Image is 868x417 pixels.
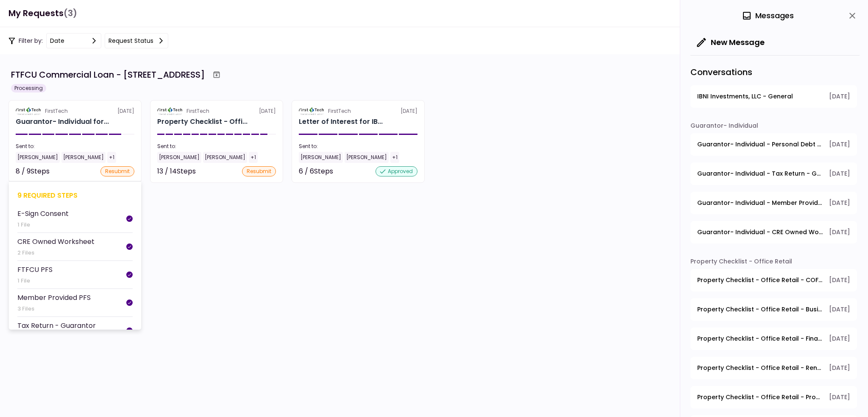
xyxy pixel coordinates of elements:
span: [DATE] [829,305,850,314]
span: [DATE] [829,334,850,343]
div: Sent to: [299,143,417,150]
span: [DATE] [829,140,850,149]
span: [DATE] [829,199,850,207]
span: [DATE] [829,169,850,178]
div: 3 Files [17,305,91,313]
div: FirstTech [186,107,209,115]
div: +1 [107,152,116,163]
div: [PERSON_NAME] [345,152,389,163]
button: open-conversation [690,192,857,214]
img: Partner logo [299,107,325,115]
span: Guarantor- Individual - Tax Return - Guarantor [697,169,823,178]
span: (3) [64,5,77,22]
div: E-Sign Consent [17,208,69,219]
img: Partner logo [157,107,183,115]
div: Guarantor- Individual for IBNI Investments, LLC Johnny Ganim [16,117,109,127]
button: open-conversation [690,357,857,379]
button: open-conversation [690,386,857,409]
div: Processing [11,84,46,92]
div: CRE Owned Worksheet [17,236,95,247]
div: FirstTech [328,107,351,115]
div: Property Checklist - Office Retail [690,257,857,269]
div: resubmit [100,166,134,176]
button: open-conversation [690,162,857,185]
div: [PERSON_NAME] [157,152,201,163]
span: [DATE] [829,364,850,372]
span: Property Checklist - Office Retail - Rent Roll and Past Due Affidavit [697,364,823,372]
button: open-conversation [690,327,857,350]
span: IBNI Investments, LLC - General [697,92,793,101]
div: [DATE] [16,107,134,115]
span: [DATE] [829,92,850,101]
span: Guarantor- Individual - CRE Owned Worksheet [697,228,823,237]
div: [PERSON_NAME] [61,152,106,163]
div: 6 / 6 Steps [299,166,333,176]
button: New Message [690,31,771,53]
button: date [46,33,101,48]
span: [DATE] [829,228,850,237]
span: Property Checklist - Office Retail - Business Debt Schedule [697,305,823,314]
div: Filter by: [8,33,168,48]
div: Letter of Interest for IBNI Investments, LLC 6 Uvalde Road Houston TX [299,117,383,127]
button: open-conversation [690,85,857,108]
div: date [50,36,64,45]
div: Messages [742,9,794,22]
div: 1 File [17,221,69,229]
div: +1 [249,152,258,163]
div: Tax Return - Guarantor [17,320,96,331]
div: FirstTech [45,107,68,115]
span: Guarantor- Individual - Personal Debt Schedule [697,140,823,149]
button: open-conversation [690,269,857,291]
div: [DATE] [157,107,276,115]
span: Property Checklist - Office Retail - Property Operating Statements [697,393,823,402]
button: Request status [105,33,168,48]
div: 2 Files [17,249,95,257]
button: open-conversation [690,221,857,243]
div: Member Provided PFS [17,292,91,303]
button: open-conversation [690,298,857,321]
span: [DATE] [829,393,850,402]
div: resubmit [242,166,276,176]
div: [PERSON_NAME] [299,152,343,163]
span: Property Checklist - Office Retail - COFSA- Borrower [697,276,823,285]
button: open-conversation [690,133,857,156]
span: Property Checklist - Office Retail - Financial Statement - Borrower [697,334,823,343]
h1: My Requests [8,5,77,22]
div: Guarantor- Individual [690,121,857,133]
img: Partner logo [16,107,42,115]
button: close [845,8,860,23]
div: Sent to: [157,143,276,150]
div: 13 / 14 Steps [157,166,196,176]
div: 8 / 9 Steps [16,166,50,176]
div: Conversations [690,55,860,85]
span: [DATE] [829,276,850,285]
div: [PERSON_NAME] [203,152,247,163]
div: [PERSON_NAME] [16,152,60,163]
div: FTFCU PFS [17,264,53,275]
div: Property Checklist - Office Retail for IBNI Investments, LLC 16 Uvalde Road [157,117,248,127]
span: Guarantor- Individual - Member Provided PFS [697,199,823,207]
div: approved [376,166,417,176]
div: +1 [390,152,399,163]
div: Sent to: [16,143,134,150]
div: 1 File [17,277,53,285]
div: FTFCU Commercial Loan - [STREET_ADDRESS] [11,68,205,81]
button: Archive workflow [209,67,224,82]
div: [DATE] [299,107,417,115]
div: 9 required steps [17,190,133,201]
